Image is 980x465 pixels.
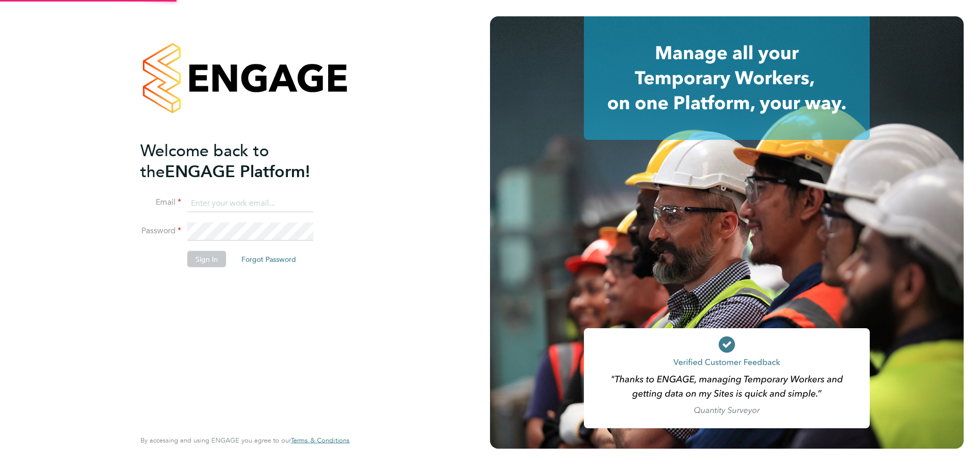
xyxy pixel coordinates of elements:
span: Welcome back to the [140,140,269,181]
label: Email [140,197,181,208]
label: Password [140,226,181,236]
button: Forgot Password [233,251,304,267]
a: Terms & Conditions [291,436,350,445]
h2: ENGAGE Platform! [140,140,339,182]
input: Enter your work email... [187,194,313,212]
span: By accessing and using ENGAGE you agree to our [140,436,350,445]
button: Sign In [187,251,226,267]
